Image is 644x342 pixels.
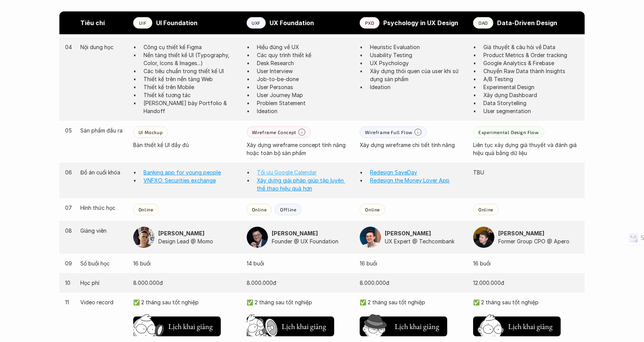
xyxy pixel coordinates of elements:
[370,169,417,176] a: Redesign SaveDay
[133,279,239,287] p: 8.000.000đ
[370,83,465,91] p: Ideation
[394,321,440,332] h5: Lịch khai giảng
[281,321,327,332] h5: Lịch khai giảng
[385,230,431,237] strong: [PERSON_NAME]
[483,99,579,107] p: Data Storytelling
[478,20,488,26] p: DAD
[272,237,352,245] p: Founder @ UX Foundation
[257,169,317,176] a: Tối ưu Google Calendar
[252,20,260,26] p: UXF
[272,230,318,237] strong: [PERSON_NAME]
[507,321,553,332] h5: Lịch khai giảng
[497,19,557,27] strong: Data-Driven Design
[473,279,579,287] p: 12.000.000đ
[139,129,163,135] p: UI Mockup
[257,51,352,59] p: Các quy trình thiết kế
[252,129,296,135] p: Wireframe Concept
[252,207,267,212] p: Online
[360,298,465,306] p: ✅ 2 tháng sau tốt nghiệp
[473,298,579,306] p: ✅ 2 tháng sau tốt nghiệp
[360,259,465,267] p: 16 buổi
[143,83,239,91] p: Thiết kế trên Mobile
[478,129,539,135] p: Experimental Design Flow
[365,20,374,26] p: PXD
[498,237,579,245] p: Former Group CPO @ Apero
[370,67,465,83] p: Xây dựng thói quen của user khi sử dụng sản phẩm
[143,67,239,75] p: Các tiêu chuẩn trong thiết kế UI
[365,207,380,212] p: Online
[65,168,73,176] p: 06
[80,259,126,267] p: Số buổi học
[247,298,352,306] p: ✅ 2 tháng sau tốt nghiệp
[370,59,465,67] p: UX Psychology
[65,298,73,306] p: 11
[478,207,493,212] p: Online
[139,20,146,26] p: UIF
[133,259,239,267] p: 16 buổi
[247,313,334,336] a: Lịch khai giảng
[247,316,334,336] button: Lịch khai giảng
[385,237,465,245] p: UX Expert @ Techcombank
[247,279,352,287] p: 8.000.000đ
[143,51,239,67] p: Nền tảng thiết kế UI (Typography, Color, Icons & Images...)
[143,99,239,115] p: [PERSON_NAME] bày Portfolio & Handoff
[139,207,153,212] p: Online
[370,51,465,59] p: Usability Testing
[257,83,352,91] p: User Personas
[360,316,447,336] button: Lịch khai giảng
[65,204,73,212] p: 07
[473,316,561,336] button: Lịch khai giảng
[167,321,213,332] h5: Lịch khai giảng
[257,59,352,67] p: Desk Research
[498,230,544,237] strong: [PERSON_NAME]
[365,129,412,135] p: Wireframe Full Flow
[483,43,579,51] p: Giả thuyết & câu hỏi về Data
[483,83,579,91] p: Experimental Design
[257,67,352,75] p: User Interview
[65,259,73,267] p: 09
[143,75,239,83] p: Thiết kế trên nền tảng Web
[370,43,465,51] p: Heuristic Evaluation
[473,168,579,176] p: TBU
[133,316,221,336] button: Lịch khai giảng
[473,141,579,157] p: Liên tục xây dựng giả thuyết và đánh giá hiệu quả bằng dữ liệu
[80,126,126,134] p: Sản phẩm đầu ra
[80,19,105,27] strong: Tiêu chí
[65,126,73,134] p: 05
[80,204,126,212] p: Hình thức học
[65,227,73,235] p: 08
[280,207,296,212] p: Offline
[483,59,579,67] p: Google Analytics & Firebase
[483,107,579,115] p: User segmentation
[65,43,73,51] p: 04
[483,91,579,99] p: Xây dựng Dashboard
[80,298,126,306] p: Video record
[65,279,73,287] p: 10
[473,313,561,336] a: Lịch khai giảng
[269,19,314,27] strong: UX Foundation
[158,230,204,237] strong: [PERSON_NAME]
[143,177,216,184] a: VNFXO: Securities exchange
[360,279,465,287] p: 8.000.000đ
[133,298,239,306] p: ✅ 2 tháng sau tốt nghiệp
[257,75,352,83] p: Job-to-be-done
[247,259,352,267] p: 14 buổi
[80,168,126,176] p: Đồ án cuối khóa
[80,227,126,235] p: Giảng viên
[483,75,579,83] p: A/B Testing
[80,279,126,287] p: Học phí
[156,19,198,27] strong: UI Foundation
[257,43,352,51] p: Hiểu đúng về UX
[257,99,352,107] p: Problem Statement
[360,141,465,149] p: Xây dựng wireframe chi tiết tính năng
[133,313,221,336] a: Lịch khai giảng
[483,67,579,75] p: Chuyển Raw Data thành Insights
[133,141,239,149] p: Bản thiết kế UI đầy đủ
[383,19,458,27] strong: Psychology in UX Design
[473,259,579,267] p: 16 buổi
[158,237,239,245] p: Design Lead @ Momo
[257,177,345,192] a: Xây dựng giải pháp giúp tập luyện thể thao hiệu quả hơn
[483,51,579,59] p: Product Metrics & Order tracking
[80,43,126,51] p: Nội dung học
[257,107,352,115] p: Ideation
